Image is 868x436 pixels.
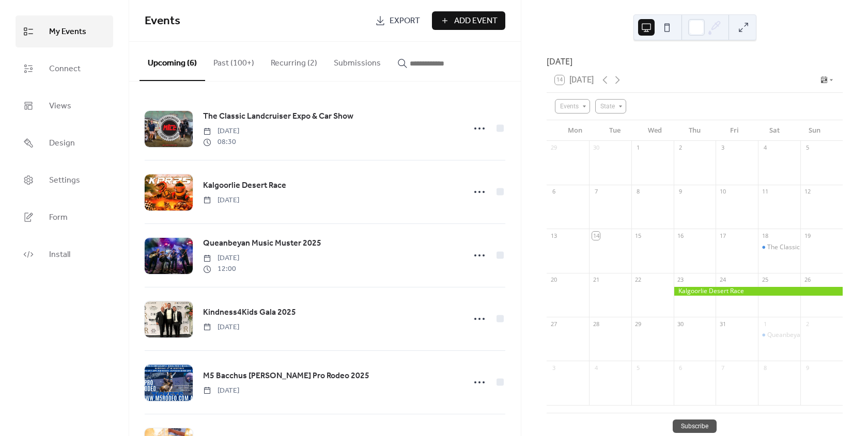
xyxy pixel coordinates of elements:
[550,364,557,372] div: 3
[49,135,75,152] span: Design
[203,237,321,250] a: Queanbeyan Music Muster 2025
[719,320,726,328] div: 31
[761,276,769,284] div: 25
[16,164,113,196] a: Settings
[803,144,811,152] div: 5
[550,320,557,328] div: 27
[203,385,239,396] span: [DATE]
[49,98,71,115] span: Views
[634,364,642,372] div: 5
[203,253,239,264] span: [DATE]
[16,15,113,47] a: My Events
[795,120,834,141] div: Sun
[761,232,769,239] div: 18
[555,120,595,141] div: Mon
[803,320,811,328] div: 2
[592,232,600,239] div: 14
[203,179,286,192] a: Kalgoorlie Desert Race
[432,11,505,30] button: Add Event
[761,364,769,372] div: 8
[16,53,113,85] a: Connect
[677,188,685,196] div: 9
[719,276,726,284] div: 24
[49,172,80,189] span: Settings
[595,120,634,141] div: Tue
[677,232,685,239] div: 16
[803,364,811,372] div: 9
[675,120,715,141] div: Thu
[203,237,321,250] span: Queanbeyan Music Muster 2025
[754,120,794,141] div: Sat
[203,264,239,274] span: 12:00
[758,243,800,252] div: The Classic Landcruiser Expo & Car Show
[761,320,769,328] div: 1
[674,287,843,296] div: Kalgoorlie Desert Race
[454,15,498,27] span: Add Event
[767,331,861,340] div: Queanbeyan Music Muster 2025
[49,61,81,77] span: Connect
[719,144,726,152] div: 3
[634,144,642,152] div: 1
[139,42,205,81] button: Upcoming (6)
[761,144,769,152] div: 4
[635,120,675,141] div: Wed
[49,24,86,40] span: My Events
[634,232,642,239] div: 15
[203,306,296,319] a: Kindness4Kids Gala 2025
[719,232,726,239] div: 17
[677,276,685,284] div: 23
[592,276,600,284] div: 21
[803,188,811,196] div: 12
[16,90,113,122] a: Views
[203,369,369,383] a: M5 Bacchus [PERSON_NAME] Pro Rodeo 2025
[145,10,180,33] span: Events
[634,188,642,196] div: 8
[203,126,239,137] span: [DATE]
[49,209,68,226] span: Form
[677,320,685,328] div: 30
[634,276,642,284] div: 22
[205,42,262,80] button: Past (100+)
[203,322,239,333] span: [DATE]
[803,232,811,239] div: 19
[550,188,557,196] div: 6
[550,232,557,239] div: 13
[677,364,685,372] div: 6
[803,276,811,284] div: 26
[16,127,113,159] a: Design
[592,320,600,328] div: 28
[592,364,600,372] div: 4
[203,110,353,123] a: The Classic Landcruiser Expo & Car Show
[634,320,642,328] div: 29
[390,15,420,27] span: Export
[547,55,843,68] div: [DATE]
[203,195,239,206] span: [DATE]
[49,247,70,263] span: Install
[715,120,754,141] div: Fri
[550,144,557,152] div: 29
[719,188,726,196] div: 10
[203,137,239,148] span: 08:30
[677,144,685,152] div: 2
[16,201,113,233] a: Form
[16,238,113,270] a: Install
[262,42,326,80] button: Recurring (2)
[758,331,800,340] div: Queanbeyan Music Muster 2025
[592,144,600,152] div: 30
[550,276,557,284] div: 20
[761,188,769,196] div: 11
[367,11,428,30] a: Export
[326,42,389,80] button: Submissions
[592,188,600,196] div: 7
[719,364,726,372] div: 7
[673,419,717,433] button: Subscribe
